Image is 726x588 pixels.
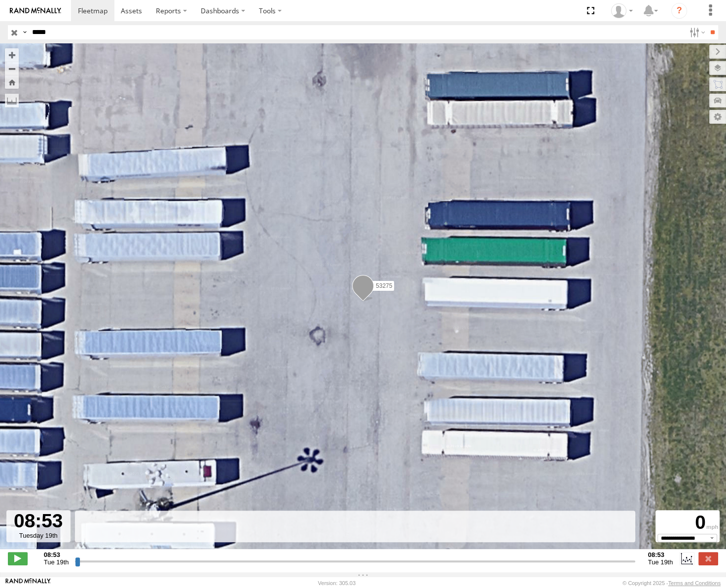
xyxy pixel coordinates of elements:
[671,3,687,19] i: ?
[5,94,19,107] label: Measure
[709,110,726,124] label: Map Settings
[44,558,69,566] span: Tue 19th Aug 2025
[21,25,29,39] label: Search Query
[5,62,19,75] button: Zoom out
[10,7,61,14] img: rand-logo.svg
[648,551,673,558] strong: 08:53
[44,551,69,558] strong: 08:53
[8,552,28,565] label: Play/Stop
[376,282,392,289] span: 53275
[5,48,19,62] button: Zoom in
[698,552,718,565] label: Close
[657,512,718,533] div: 0
[668,580,721,586] a: Terms and Conditions
[5,75,19,89] button: Zoom Home
[648,558,673,566] span: Tue 19th Aug 2025
[686,25,707,39] label: Search Filter Options
[5,578,51,588] a: Visit our Website
[608,3,636,18] div: Miky Transport
[318,580,356,586] div: Version: 305.03
[622,580,721,586] div: © Copyright 2025 -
